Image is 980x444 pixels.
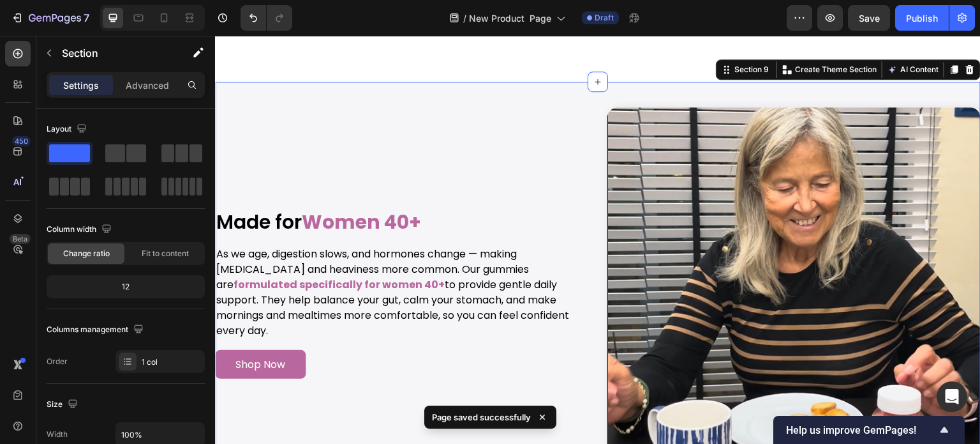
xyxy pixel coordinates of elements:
[469,11,551,25] span: New Product Page
[47,221,114,238] div: Column width
[126,79,169,92] p: Advanced
[49,278,202,296] div: 12
[5,5,95,31] button: 7
[1,211,372,303] p: As we age, digestion slows, and hormones change — making [MEDICAL_DATA] and heaviness more common...
[142,248,189,259] span: Fit to content
[47,321,146,339] div: Columns management
[906,11,938,25] div: Publish
[20,322,70,335] p: Shop Now
[859,13,880,24] span: Save
[241,5,292,31] div: Undo/Redo
[786,424,937,436] span: Help us improve GemPages!
[63,248,110,259] span: Change ratio
[432,411,531,424] p: Page saved successfully
[87,172,206,200] strong: Women 40+
[63,79,99,92] p: Settings
[595,12,614,24] span: Draft
[62,45,167,61] p: Section
[47,356,68,367] div: Order
[47,429,68,440] div: Width
[786,422,952,438] button: Show survey - Help us improve GemPages!
[895,5,949,31] button: Publish
[142,356,202,368] div: 1 col
[19,241,230,256] strong: formulated specifically for women 40+
[937,381,967,412] div: Open Intercom Messenger
[215,36,980,444] iframe: Design area
[670,26,726,42] button: AI Content
[84,10,89,26] p: 7
[517,28,556,40] div: Section 9
[10,234,31,244] div: Beta
[848,5,890,31] button: Save
[463,11,466,25] span: /
[47,121,89,138] div: Layout
[12,136,31,146] div: 450
[47,396,80,413] div: Size
[580,28,662,40] p: Create Theme Section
